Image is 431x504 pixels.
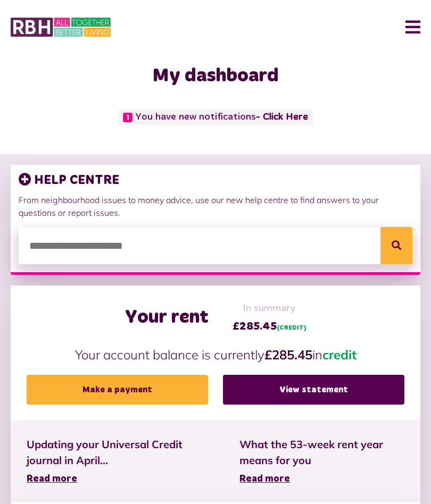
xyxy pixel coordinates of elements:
[233,318,306,334] span: £285.45
[27,474,77,484] span: Read more
[27,345,404,364] p: Your account balance is currently in
[27,375,208,405] a: Make a payment
[118,110,312,125] span: You have new notifications
[256,112,308,122] a: - Click Here
[239,436,404,486] a: What the 53-week rent year means for you Read more
[11,65,420,88] h1: My dashboard
[239,474,290,484] span: Read more
[27,436,208,486] a: Updating your Universal Credit journal in April... Read more
[322,347,357,363] span: credit
[223,375,404,405] a: View statement
[19,194,412,219] p: From neighbourhood issues to money advice, use our new help centre to find answers to your questi...
[19,173,412,188] h3: HELP CENTRE
[264,347,312,363] strong: £285.45
[123,113,132,122] span: 1
[239,436,404,468] span: What the 53-week rent year means for you
[27,436,208,468] span: Updating your Universal Credit journal in April...
[11,16,111,38] img: MyRBH
[233,301,306,316] span: In summary
[125,306,209,329] h2: Your rent
[277,325,306,331] span: (CREDIT)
